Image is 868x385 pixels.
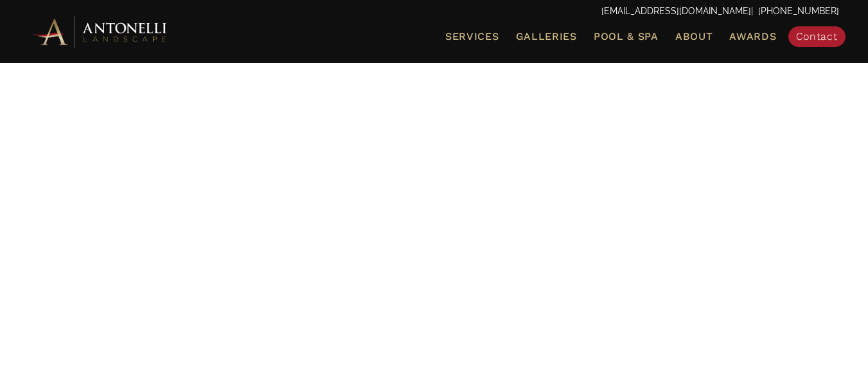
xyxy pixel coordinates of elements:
[589,28,664,45] a: Pool & Spa
[601,6,751,16] a: [EMAIL_ADDRESS][DOMAIN_NAME]
[440,28,504,45] a: Services
[516,30,577,42] span: Galleries
[675,31,713,42] span: About
[724,28,781,45] a: Awards
[594,30,659,42] span: Pool & Spa
[788,26,846,47] a: Contact
[670,28,718,45] a: About
[445,31,499,42] span: Services
[30,14,171,49] img: Antonelli Horizontal Logo
[729,30,776,42] span: Awards
[796,30,838,42] span: Contact
[30,3,839,20] p: | [PHONE_NUMBER]
[511,28,582,45] a: Galleries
